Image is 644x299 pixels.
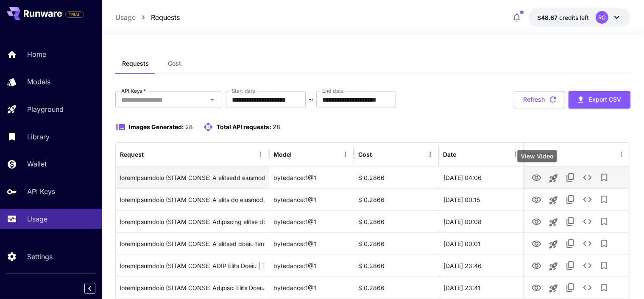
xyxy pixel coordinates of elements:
button: Sort [145,148,156,160]
span: Total API requests: [217,123,271,130]
button: Add to library [596,169,613,186]
div: bytedance:1@1 [269,210,354,233]
button: Launch in playground [545,280,562,297]
button: Menu [340,148,351,160]
div: Collapse sidebar [91,281,102,296]
div: $48.67162 [537,13,589,22]
button: View Video [528,191,545,208]
button: Launch in playground [545,170,562,187]
div: RC [596,11,608,24]
button: Menu [616,148,627,160]
div: 29 Aug, 2025 00:01 [439,233,524,255]
span: Add your payment card to enable full platform functionality. [65,9,84,19]
div: $ 0.2866 [354,255,439,277]
div: Click to copy prompt [120,167,265,188]
div: Request [120,151,144,158]
p: API Keys [27,186,55,197]
button: Copy TaskUUID [562,279,579,296]
span: Requests [122,60,149,67]
button: See details [579,169,596,186]
div: bytedance:1@1 [269,166,354,188]
button: Sort [373,148,385,160]
span: 28 [185,123,193,130]
button: Menu [424,148,436,160]
p: Playground [27,104,64,114]
p: ~ [309,94,313,105]
label: API Keys [121,87,146,94]
button: Launch in playground [545,214,562,231]
a: Requests [151,12,180,22]
span: Images Generated: [129,123,184,130]
span: credits left [559,14,589,21]
p: Models [27,77,50,87]
button: Copy TaskUUID [562,169,579,186]
span: 28 [273,123,280,130]
div: $ 0.2866 [354,210,439,233]
label: End date [322,87,343,94]
button: Sort [293,148,304,160]
button: Launch in playground [545,236,562,253]
button: Copy TaskUUID [562,257,579,274]
button: View Video [528,279,545,296]
button: Add to library [596,191,613,208]
div: Click to copy prompt [120,233,265,255]
button: Collapse sidebar [84,283,95,294]
div: Click to copy prompt [120,189,265,210]
div: bytedance:1@1 [269,188,354,210]
div: Date [443,151,456,158]
div: Click to copy prompt [120,211,265,233]
button: Add to library [596,235,613,252]
div: $ 0.2866 [354,166,439,188]
div: View Video [517,150,557,162]
div: $ 0.2866 [354,277,439,299]
div: Click to copy prompt [120,277,265,299]
button: See details [579,213,596,230]
button: See details [579,257,596,274]
div: bytedance:1@1 [269,255,354,277]
span: TRIAL [66,11,84,18]
div: bytedance:1@1 [269,277,354,299]
button: Add to library [596,257,613,274]
button: Open [206,94,218,105]
button: Launch in playground [545,258,562,275]
div: Cost [358,151,372,158]
div: 28 Aug, 2025 23:46 [439,255,524,277]
p: Library [27,132,50,142]
button: Export CSV [569,91,630,108]
button: See details [579,235,596,252]
div: 29 Aug, 2025 00:08 [439,210,524,233]
button: $48.67162RC [529,8,630,27]
button: Copy TaskUUID [562,235,579,252]
button: View Video [528,213,545,230]
button: Copy TaskUUID [562,191,579,208]
div: Model [273,151,292,158]
button: Launch in playground [545,192,562,209]
button: Add to library [596,213,613,230]
p: Wallet [27,159,47,169]
div: $ 0.2866 [354,188,439,210]
label: Start date [232,87,255,94]
div: 29 Aug, 2025 04:06 [439,166,524,188]
button: Menu [255,148,267,160]
button: Refresh [514,91,565,108]
div: 28 Aug, 2025 23:41 [439,277,524,299]
p: Usage [27,214,47,224]
button: Add to library [596,279,613,296]
nav: breadcrumb [115,12,180,22]
p: Home [27,49,46,59]
button: Sort [457,148,469,160]
div: 29 Aug, 2025 00:15 [439,188,524,210]
div: Click to copy prompt [120,255,265,277]
div: $ 0.2866 [354,233,439,255]
button: View Video [528,169,545,186]
button: Copy TaskUUID [562,213,579,230]
div: bytedance:1@1 [269,233,354,255]
button: View Video [528,235,545,252]
button: View Video [528,257,545,274]
span: Cost [168,60,181,67]
a: Usage [115,12,136,22]
p: Settings [27,252,53,262]
button: See details [579,279,596,296]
